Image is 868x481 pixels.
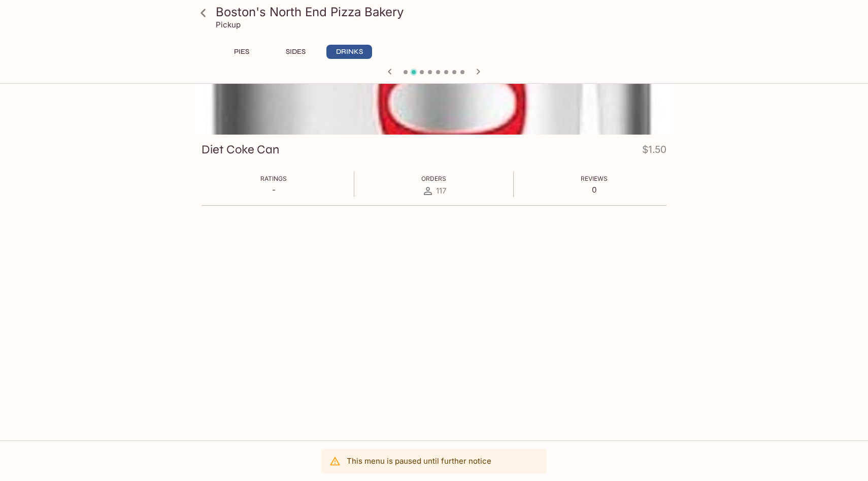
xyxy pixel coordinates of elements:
h3: Boston's North End Pizza Bakery [216,4,670,20]
button: PIES [219,45,264,59]
button: SIDES [273,45,318,59]
span: 117 [436,186,446,196]
p: 0 [581,185,608,195]
h3: Diet Coke Can [202,142,279,157]
p: Pickup [216,20,241,29]
p: This menu is paused until further notice [347,456,491,466]
span: Reviews [581,175,608,182]
p: - [260,185,287,195]
h4: $1.50 [642,142,666,162]
span: Orders [421,175,446,182]
button: DRINKS [326,45,372,59]
span: Ratings [260,175,287,182]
